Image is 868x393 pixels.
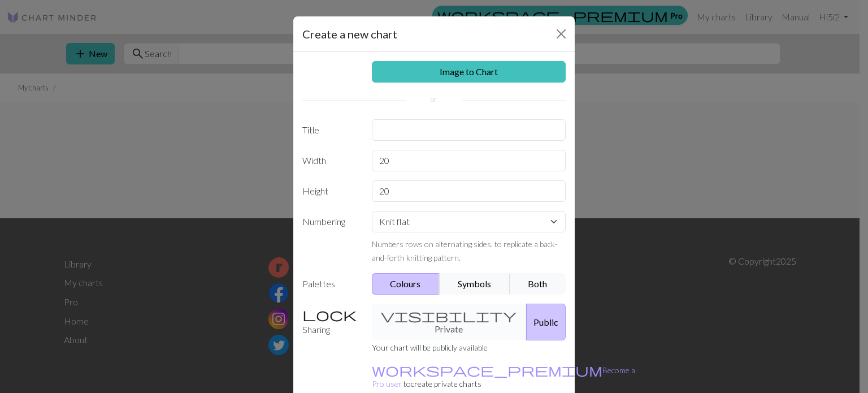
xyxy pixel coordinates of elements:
label: Title [296,119,365,141]
span: workspace_premium [372,362,602,378]
button: Symbols [439,273,510,295]
label: Height [296,180,365,202]
a: Become a Pro user [372,365,635,388]
a: Image to Chart [372,61,566,83]
button: Close [552,25,570,43]
small: Your chart will be publicly available [372,343,488,352]
button: Colours [372,273,440,295]
label: Width [296,150,365,171]
small: to create private charts [372,365,635,388]
label: Sharing [296,304,365,340]
button: Public [526,304,566,340]
button: Both [510,273,566,295]
h5: Create a new chart [302,25,397,42]
small: Numbers rows on alternating sides, to replicate a back-and-forth knitting pattern. [372,239,558,262]
label: Numbering [296,211,365,264]
label: Palettes [296,273,365,295]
